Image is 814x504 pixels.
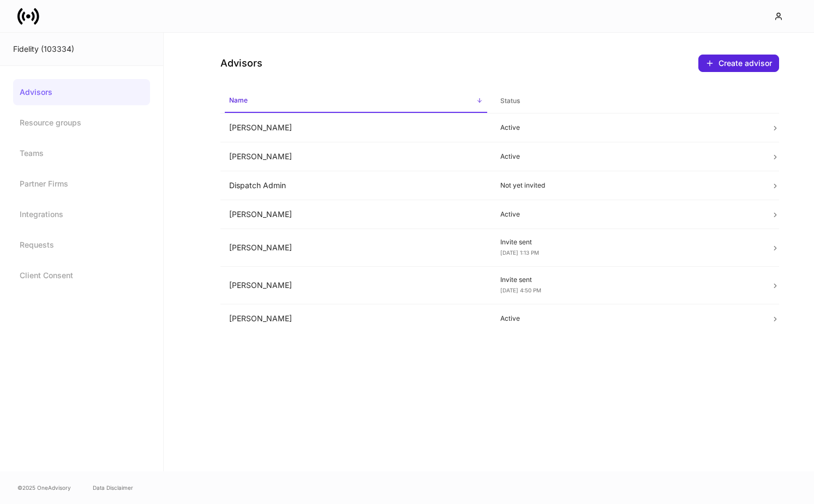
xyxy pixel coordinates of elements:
[500,314,754,323] p: Active
[13,171,150,197] a: Partner Firms
[500,123,754,132] p: Active
[220,229,492,267] td: [PERSON_NAME]
[220,304,492,333] td: [PERSON_NAME]
[220,113,492,142] td: [PERSON_NAME]
[705,59,772,68] div: Create advisor
[13,79,150,105] a: Advisors
[17,483,71,492] span: © 2025 OneAdvisory
[220,142,492,171] td: [PERSON_NAME]
[500,95,520,106] h6: Status
[13,262,150,289] a: Client Consent
[698,55,779,72] button: Create advisor
[220,200,492,229] td: [PERSON_NAME]
[500,181,754,190] p: Not yet invited
[13,140,150,166] a: Teams
[496,90,758,112] span: Status
[220,267,492,304] td: [PERSON_NAME]
[225,89,487,113] span: Name
[220,171,492,200] td: Dispatch Admin
[500,275,754,284] p: Invite sent
[220,57,262,70] h4: Advisors
[13,232,150,258] a: Requests
[13,110,150,136] a: Resource groups
[13,201,150,227] a: Integrations
[500,238,754,247] p: Invite sent
[500,210,754,219] p: Active
[500,152,754,161] p: Active
[500,287,541,293] span: [DATE] 4:50 PM
[13,44,150,55] div: Fidelity (103334)
[229,95,248,105] h6: Name
[500,249,539,256] span: [DATE] 1:13 PM
[93,483,133,492] a: Data Disclaimer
